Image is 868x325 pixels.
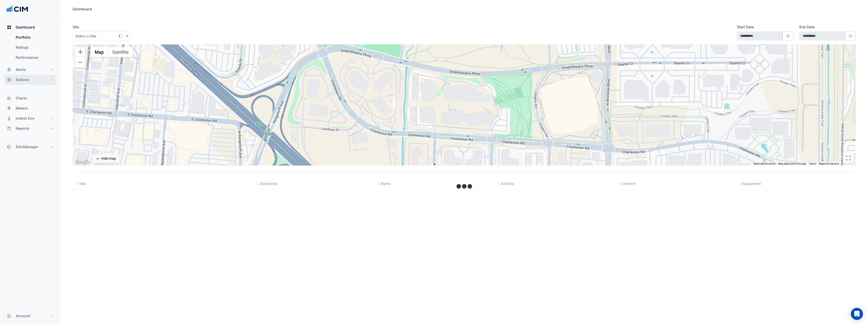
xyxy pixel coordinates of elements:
img: Company Logo [6,4,29,14]
button: Show satellite imagery [108,47,133,57]
span: Account [16,313,30,318]
app-icon: Reports [7,126,12,131]
a: Open this area in Google Maps (opens a new window) [74,159,91,166]
button: Show street map [90,47,108,57]
span: Actions [16,77,29,82]
label: Site [73,24,79,30]
button: Alerts [4,65,57,75]
app-icon: Actions [7,77,12,82]
span: Meters [16,106,28,111]
div: Hide map [101,156,116,161]
a: Ratings [12,42,57,52]
app-icon: Meters [7,106,12,111]
img: Google [74,159,91,166]
button: Keyboard shortcuts [754,162,775,166]
button: Actions [4,75,57,85]
button: Account [4,311,57,321]
div: Dashboard [73,6,92,12]
label: Start Date [737,24,754,30]
a: Report a map error [819,162,839,165]
button: Charts [4,93,57,103]
span: Indoor Env [16,116,35,121]
span: Equipment [742,181,761,186]
app-icon: Site Manager [7,144,12,149]
span: Site [79,181,86,186]
app-icon: Dashboard [7,25,12,30]
span: Map data ©2025 Google [778,162,806,165]
a: Terms (opens in new tab) [809,162,816,165]
span: Alerts [381,181,391,186]
span: Charts [16,96,27,101]
span: Activity [501,181,514,186]
button: Meters [4,103,57,113]
app-icon: Alerts [7,67,12,72]
a: Portfolio [12,32,57,42]
button: Indoor Env [4,113,57,123]
span: Alerts [16,67,26,72]
app-icon: Indoor Env [7,116,12,121]
div: Dashboard [4,32,57,65]
span: Dashboard [16,25,35,30]
span: Comfort [621,181,636,186]
span: Site Manager [16,144,38,149]
button: Zoom out [75,57,85,67]
div: Open Intercom Messenger [851,308,863,320]
label: End Date [799,24,815,30]
button: Zoom in [75,47,85,57]
app-icon: Charts [7,96,12,101]
button: Toggle fullscreen view [843,153,853,163]
button: Hide map [92,154,119,163]
button: Site Manager [4,142,57,152]
button: Dashboard [4,22,57,32]
span: Reports [16,126,29,131]
a: Performance [12,52,57,63]
button: Reports [4,123,57,133]
span: Electricity [260,181,277,186]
